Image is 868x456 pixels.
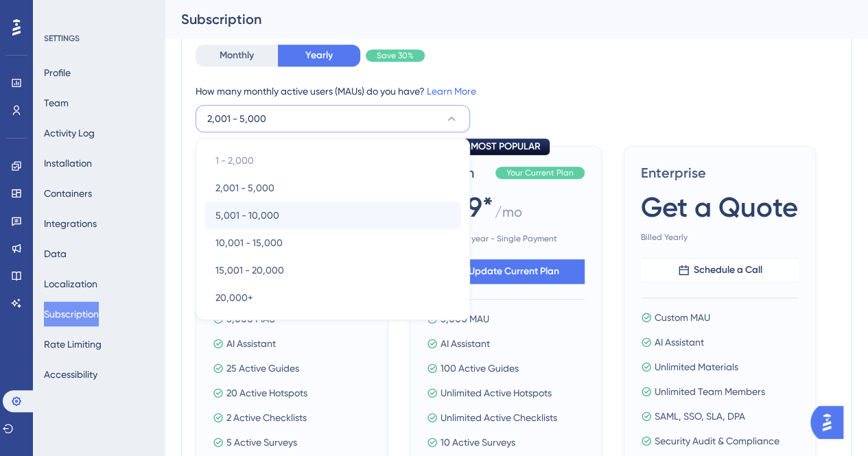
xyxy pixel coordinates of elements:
[196,105,470,132] button: 2,001 - 5,000
[641,232,799,243] span: Billed Yearly
[44,121,95,145] button: Activity Log
[810,402,852,443] iframe: UserGuiding AI Assistant Launcher
[44,91,69,115] button: Team
[215,207,279,224] span: 5,001 - 10,000
[655,383,765,400] span: Unlimited Team Members
[44,302,99,326] button: Subscription
[441,335,490,352] span: AI Assistant
[44,332,102,357] button: Rate Limiting
[427,259,585,284] button: Update Current Plan
[226,360,299,376] span: 25 Active Guides
[44,362,97,387] button: Accessibility
[226,335,276,352] span: AI Assistant
[215,235,283,251] span: 10,001 - 15,000
[462,139,550,155] div: MOST POPULAR
[215,262,284,278] span: 15,001 - 20,000
[226,385,307,401] span: 20 Active Hotspots
[226,409,307,426] span: 2 Active Checklists
[204,284,461,311] button: 20,000+
[226,434,297,451] span: 5 Active Surveys
[641,188,798,226] span: Get a Quote
[278,45,360,67] button: Yearly
[655,334,704,350] span: AI Assistant
[441,360,519,376] span: 100 Active Guides
[44,211,97,236] button: Integrations
[44,241,67,266] button: Data
[44,33,155,44] div: SETTINGS
[215,152,254,169] span: 1 - 2,000
[204,147,461,174] button: 1 - 2,000
[641,163,799,182] span: Enterprise
[204,256,461,284] button: 15,001 - 20,000
[207,110,266,127] span: 2,001 - 5,000
[44,181,92,206] button: Containers
[44,60,71,85] button: Profile
[44,272,97,296] button: Localization
[655,309,710,326] span: Custom MAU
[427,233,585,244] span: One year - Single Payment
[655,433,779,449] span: Security Audit & Compliance
[641,258,799,283] button: Schedule a Call
[204,174,461,202] button: 2,001 - 5,000
[655,359,738,375] span: Unlimited Materials
[655,408,745,424] span: SAML, SSO, SLA, DPA
[427,86,476,97] a: Learn More
[196,45,278,67] button: Monthly
[495,202,522,228] span: / mo
[377,50,414,61] span: Save 30%
[469,263,559,280] span: Update Current Plan
[441,434,515,451] span: 10 Active Surveys
[196,83,837,99] div: How many monthly active users (MAUs) do you have?
[694,262,762,278] span: Schedule a Call
[441,409,557,426] span: Unlimited Active Checklists
[181,10,817,29] div: Subscription
[44,151,92,176] button: Installation
[204,229,461,256] button: 10,001 - 15,000
[441,385,552,401] span: Unlimited Active Hotspots
[506,167,574,178] span: Your Current Plan
[204,202,461,229] button: 5,001 - 10,000
[215,180,274,196] span: 2,001 - 5,000
[215,289,253,306] span: 20,000+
